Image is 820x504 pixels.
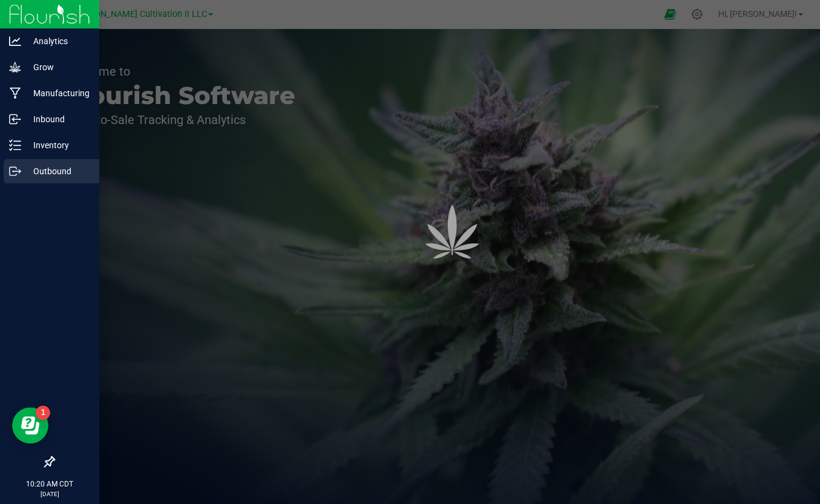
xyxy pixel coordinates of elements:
[36,405,50,420] iframe: Resource center unread badge
[21,112,94,126] p: Inbound
[9,35,21,47] inline-svg: Analytics
[21,86,94,100] p: Manufacturing
[21,138,94,152] p: Inventory
[9,165,21,177] inline-svg: Outbound
[12,407,48,443] iframe: Resource center
[9,139,21,151] inline-svg: Inventory
[9,113,21,125] inline-svg: Inbound
[5,479,94,489] p: 10:20 AM CDT
[9,61,21,73] inline-svg: Grow
[21,164,94,178] p: Outbound
[21,60,94,74] p: Grow
[5,489,94,499] p: [DATE]
[9,87,21,99] inline-svg: Manufacturing
[21,34,94,48] p: Analytics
